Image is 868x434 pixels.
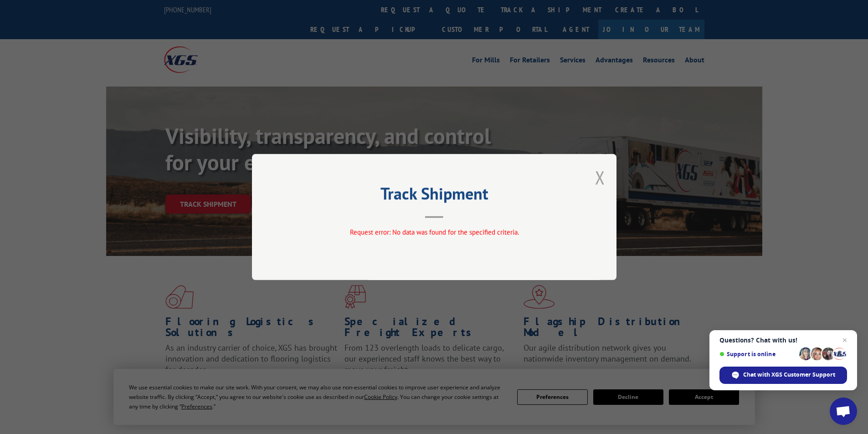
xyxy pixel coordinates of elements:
[719,337,847,344] span: Questions? Chat with us!
[743,371,835,379] span: Chat with XGS Customer Support
[349,228,519,236] span: Request error: No data was found for the specified criteria.
[719,351,796,357] span: Support is online
[830,398,857,425] div: Open chat
[595,165,605,189] button: Close modal
[839,335,850,346] span: Close chat
[719,367,847,384] div: Chat with XGS Customer Support
[298,187,571,204] h2: Track Shipment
